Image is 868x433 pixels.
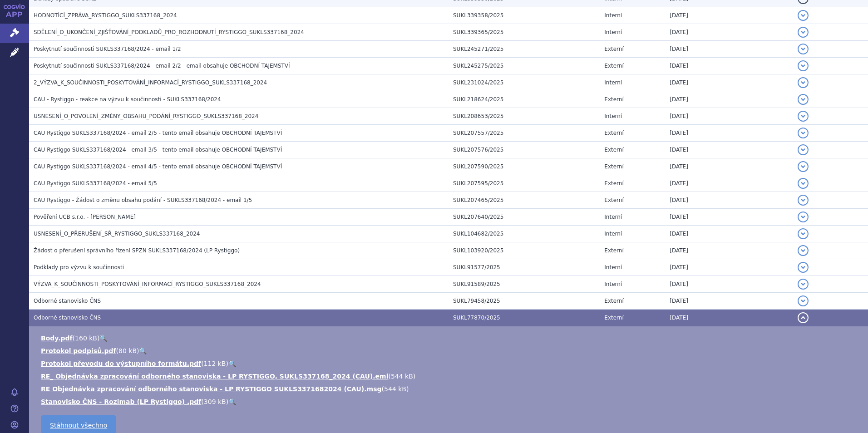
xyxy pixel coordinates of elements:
button: detail [798,195,809,206]
span: Interní [604,281,622,287]
td: [DATE] [665,293,793,310]
span: 2_VÝZVA_K_SOUČINNOSTI_POSKYTOVÁNÍ_INFORMACÍ_RYSTIGGO_SUKLS337168_2024 [34,79,267,86]
span: CAU Rystiggo SUKLS337168/2024 - email 2/5 - tento email obsahuje OBCHODNÍ TAJEMSTVÍ [34,130,282,136]
button: detail [798,44,809,54]
td: SUKL207590/2025 [449,158,600,175]
a: Protokol převodu do výstupního formátu.pdf [41,360,201,367]
td: SUKL207595/2025 [449,175,600,192]
span: CAU Rystiggo SUKLS337168/2024 - email 3/5 - tento email obsahuje OBCHODNÍ TAJEMSTVÍ [34,147,282,153]
span: 80 kB [118,347,137,354]
span: Externí [604,96,623,103]
td: [DATE] [665,41,793,58]
span: 544 kB [384,385,406,393]
li: ( ) [41,359,859,368]
td: SUKL91577/2025 [449,259,600,276]
span: Externí [604,197,623,203]
span: Odborné stanovisko ČNS [34,298,101,304]
td: [DATE] [665,7,793,24]
td: [DATE] [665,242,793,259]
td: [DATE] [665,142,793,158]
span: Interní [604,79,622,86]
span: Externí [604,163,623,170]
td: [DATE] [665,108,793,125]
li: ( ) [41,397,859,406]
td: [DATE] [665,58,793,74]
button: detail [798,94,809,105]
span: CAU Rystiggo SUKLS337168/2024 - email 5/5 [34,180,157,187]
span: CAU Rystiggo SUKLS337168/2024 - email 4/5 - tento email obsahuje OBCHODNÍ TAJEMSTVÍ [34,163,282,170]
td: [DATE] [665,226,793,242]
span: Interní [604,113,622,119]
li: ( ) [41,334,859,343]
td: SUKL207465/2025 [449,192,600,209]
td: [DATE] [665,175,793,192]
button: detail [798,27,809,38]
td: [DATE] [665,125,793,142]
button: detail [798,161,809,172]
a: 🔍 [228,398,236,405]
button: detail [798,312,809,323]
button: detail [798,212,809,222]
td: SUKL245275/2025 [449,58,600,74]
span: Externí [604,247,623,254]
td: SUKL207640/2025 [449,209,600,226]
button: detail [798,178,809,189]
span: 112 kB [204,360,226,367]
td: SUKL231024/2025 [449,74,600,91]
span: USNESENÍ_O_POVOLENÍ_ZMĚNY_OBSAHU_PODÁNÍ_RYSTIGGO_SUKLS337168_2024 [34,113,258,119]
span: Externí [604,46,623,52]
a: RE_ Objednávka zpracování odborného stanoviska - LP RYSTIGGO, SUKLS337168_2024 (CAU).eml [41,373,388,380]
span: Pověření UCB s.r.o. - Andrea Pošívalová [34,214,136,220]
span: 160 kB [75,335,97,342]
td: SUKL339365/2025 [449,24,600,41]
span: 544 kB [391,373,413,380]
span: Externí [604,130,623,136]
button: detail [798,128,809,138]
span: Interní [604,12,622,19]
span: SDĚLENÍ_O_UKONČENÍ_ZJIŠŤOVÁNÍ_PODKLADŮ_PRO_ROZHODNUTÍ_RYSTIGGO_SUKLS337168_2024 [34,29,304,35]
span: Odborné stanovisko ČNS [34,315,101,321]
span: USNESENÍ_O_PŘERUŠENÍ_SŘ_RYSTIGGO_SUKLS337168_2024 [34,231,200,237]
span: Poskytnutí součinnosti SUKLS337168/2024 - email 2/2 - email obsahuje OBCHODNÍ TAJEMSTVÍ [34,63,290,69]
span: CAU Rystiggo - Žádost o změnu obsahu podání - SUKLS337168/2024 - email 1/5 [34,197,252,203]
td: [DATE] [665,91,793,108]
td: SUKL91589/2025 [449,276,600,293]
td: SUKL207576/2025 [449,142,600,158]
span: 309 kB [204,398,226,405]
td: SUKL104682/2025 [449,226,600,242]
button: detail [798,295,809,306]
td: SUKL208653/2025 [449,108,600,125]
td: SUKL77870/2025 [449,310,600,326]
button: detail [798,279,809,290]
a: Body.pdf [41,335,73,342]
span: Podklady pro výzvu k součinnosti [34,264,124,271]
a: Protokol podpisů.pdf [41,347,116,354]
td: [DATE] [665,259,793,276]
td: [DATE] [665,310,793,326]
a: RE Objednávka zpracování odborného stanoviska - LP RYSTIGGO SUKLS3371682024 (CAU).msg [41,385,382,393]
a: 🔍 [228,360,236,367]
td: SUKL339358/2025 [449,7,600,24]
a: 🔍 [139,347,147,354]
td: [DATE] [665,209,793,226]
span: Externí [604,315,623,321]
button: detail [798,245,809,256]
button: detail [798,144,809,155]
span: Interní [604,231,622,237]
span: Interní [604,214,622,220]
span: CAU - Rystiggo - reakce na výzvu k součinnosti - SUKLS337168/2024 [34,96,221,103]
span: Externí [604,180,623,187]
button: detail [798,228,809,239]
span: VÝZVA_K_SOUČINNOSTI_POSKYTOVÁNÍ_INFORMACÍ_RYSTIGGO_SUKLS337168_2024 [34,281,261,287]
td: [DATE] [665,158,793,175]
span: Interní [604,264,622,271]
span: Poskytnutí součinnosti SUKLS337168/2024 - email 1/2 [34,46,181,52]
button: detail [798,77,809,88]
td: SUKL103920/2025 [449,242,600,259]
td: [DATE] [665,24,793,41]
td: [DATE] [665,74,793,91]
button: detail [798,111,809,122]
td: [DATE] [665,276,793,293]
span: Externí [604,63,623,69]
td: SUKL207557/2025 [449,125,600,142]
